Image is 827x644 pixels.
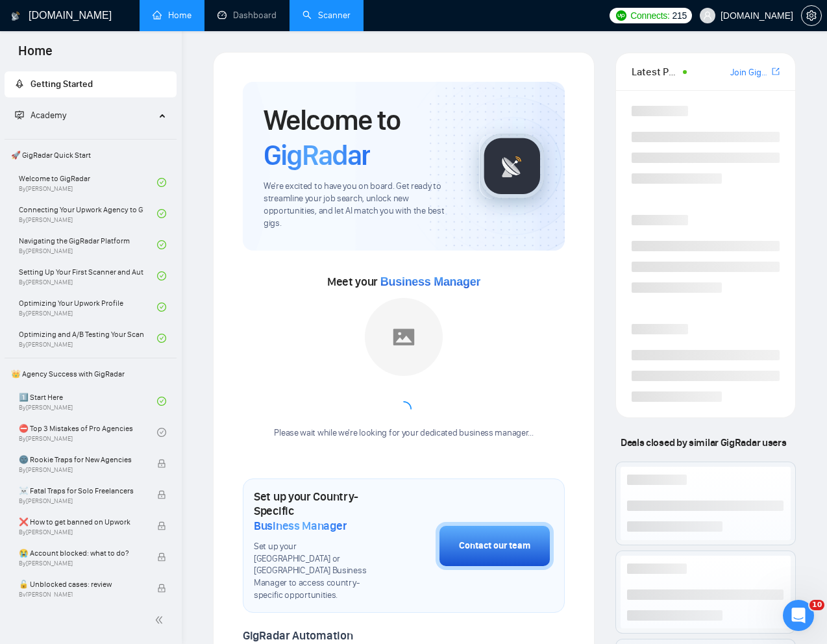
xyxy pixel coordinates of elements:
[157,209,166,218] span: check-circle
[19,560,143,567] span: By [PERSON_NAME]
[264,180,458,230] span: We're excited to have you on board. Get ready to streamline your job search, unlock new opportuni...
[19,466,143,474] span: By [PERSON_NAME]
[157,521,166,530] span: lock
[772,66,780,78] a: export
[31,79,93,90] span: Getting Started
[615,431,791,454] span: Deals closed by similar GigRadar users
[436,522,554,570] button: Contact our team
[217,10,277,21] a: dashboardDashboard
[772,66,780,77] span: export
[19,230,157,259] a: Navigating the GigRadar PlatformBy[PERSON_NAME]
[11,6,20,27] img: logo
[19,293,157,321] a: Optimizing Your Upwork ProfileBy[PERSON_NAME]
[703,11,712,20] span: user
[15,79,24,88] span: rocket
[157,459,166,468] span: lock
[153,10,191,21] a: homeHome
[15,110,66,121] span: Academy
[243,628,352,643] span: GigRadar Automation
[157,397,166,406] span: check-circle
[480,134,545,199] img: gigradar-logo.png
[157,178,166,187] span: check-circle
[157,271,166,280] span: check-circle
[19,324,157,353] a: Optimizing and A/B Testing Your Scanner for Better ResultsBy[PERSON_NAME]
[673,8,687,23] span: 215
[380,275,480,288] span: Business Manager
[19,484,143,497] span: ☠️ Fatal Traps for Solo Freelancers
[6,361,175,387] span: 👑 Agency Success with GigRadar
[157,490,166,499] span: lock
[783,600,814,631] iframe: Intercom live chat
[19,262,157,290] a: Setting Up Your First Scanner and Auto-BidderBy[PERSON_NAME]
[6,142,175,168] span: 🚀 GigRadar Quick Start
[809,600,824,610] span: 10
[5,71,177,97] li: Getting Started
[19,418,157,447] a: ⛔ Top 3 Mistakes of Pro AgenciesBy[PERSON_NAME]
[327,275,480,289] span: Meet your
[264,138,370,173] span: GigRadar
[19,528,143,536] span: By [PERSON_NAME]
[19,453,143,466] span: 🌚 Rookie Traps for New Agencies
[31,110,66,121] span: Academy
[8,42,63,69] span: Home
[264,103,458,173] h1: Welcome to
[19,578,143,591] span: 🔓 Unblocked cases: review
[19,168,157,197] a: Welcome to GigRadarBy[PERSON_NAME]
[19,591,143,599] span: By [PERSON_NAME]
[19,199,157,228] a: Connecting Your Upwork Agency to GigRadarBy[PERSON_NAME]
[254,489,371,532] h1: Set up your Country-Specific
[365,298,443,376] img: placeholder.png
[801,5,822,26] button: setting
[157,240,166,249] span: check-circle
[19,547,143,560] span: 😭 Account blocked: what to do?
[154,613,167,626] span: double-left
[157,552,166,562] span: lock
[302,10,351,21] a: searchScanner
[632,64,679,80] span: Latest Posts from the GigRadar Community
[19,387,157,415] a: 1️⃣ Start HereBy[PERSON_NAME]
[19,497,143,505] span: By [PERSON_NAME]
[157,584,166,593] span: lock
[15,110,24,119] span: fund-projection-screen
[459,539,530,553] div: Contact our team
[254,519,347,533] span: Business Manager
[157,334,166,343] span: check-circle
[630,8,669,23] span: Connects:
[157,428,166,437] span: check-circle
[19,515,143,528] span: ❌ How to get banned on Upwork
[730,66,769,80] a: Join GigRadar Slack Community
[396,401,412,417] span: loading
[254,541,371,602] span: Set up your [GEOGRAPHIC_DATA] or [GEOGRAPHIC_DATA] Business Manager to access country-specific op...
[157,303,166,312] span: check-circle
[616,10,626,21] img: upwork-logo.png
[802,10,821,21] span: setting
[266,427,541,440] div: Please wait while we're looking for your dedicated business manager...
[801,10,822,21] a: setting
